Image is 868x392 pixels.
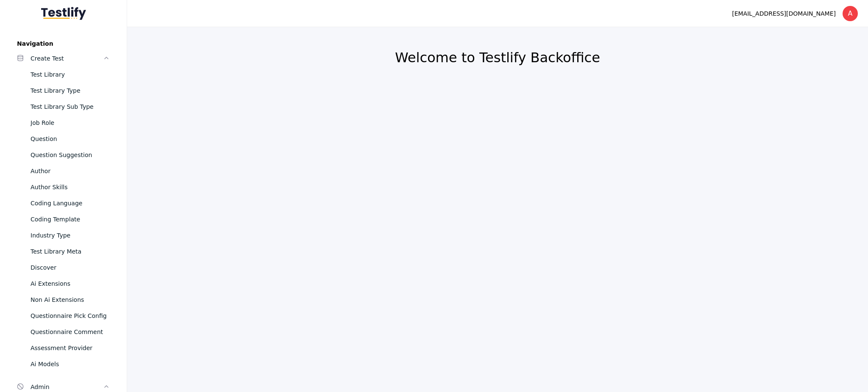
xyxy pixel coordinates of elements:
[10,66,117,83] a: Test Library
[10,179,117,195] a: Author Skills
[31,182,110,192] div: Author Skills
[10,259,117,276] a: Discover
[31,359,110,369] div: Ai Models
[10,115,117,131] a: Job Role
[31,134,110,144] div: Question
[31,53,103,63] div: Create Test
[31,198,110,208] div: Coding Language
[31,230,110,240] div: Industry Type
[10,163,117,179] a: Author
[10,83,117,99] a: Test Library Type
[10,243,117,259] a: Test Library Meta
[10,308,117,324] a: Questionnaire Pick Config
[10,356,117,372] a: Ai Models
[31,118,110,128] div: Job Role
[10,99,117,115] a: Test Library Sub Type
[10,340,117,356] a: Assessment Provider
[31,86,110,96] div: Test Library Type
[31,69,110,80] div: Test Library
[41,7,86,20] img: Testlify - Backoffice
[10,195,117,211] a: Coding Language
[10,40,117,47] label: Navigation
[10,147,117,163] a: Question Suggestion
[843,6,858,21] div: A
[31,214,110,224] div: Coding Template
[10,324,117,340] a: Questionnaire Comment
[31,246,110,257] div: Test Library Meta
[31,166,110,176] div: Author
[147,49,848,66] h2: Welcome to Testlify Backoffice
[31,150,110,160] div: Question Suggestion
[10,131,117,147] a: Question
[10,292,117,308] a: Non Ai Extensions
[31,102,110,112] div: Test Library Sub Type
[10,276,117,292] a: Ai Extensions
[31,327,110,337] div: Questionnaire Comment
[10,211,117,227] a: Coding Template
[31,311,110,321] div: Questionnaire Pick Config
[31,279,110,289] div: Ai Extensions
[31,262,110,273] div: Discover
[10,227,117,243] a: Industry Type
[732,8,836,19] div: [EMAIL_ADDRESS][DOMAIN_NAME]
[31,343,110,353] div: Assessment Provider
[31,295,110,305] div: Non Ai Extensions
[31,382,103,392] div: Admin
